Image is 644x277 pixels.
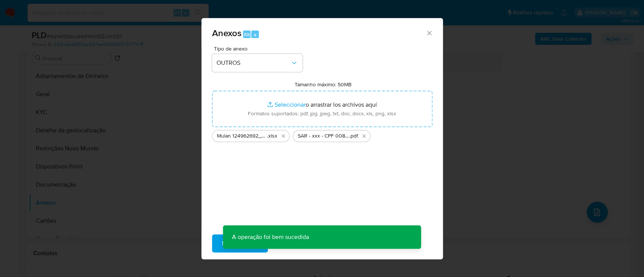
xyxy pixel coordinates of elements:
[212,26,241,40] span: Anexos
[223,225,318,249] p: A operação foi bem sucedida
[295,81,352,88] label: Tamanho máximo: 50MB
[360,132,369,141] button: Eliminar SAR - xxx - CPF 00822588056 - JOHANN FELIPE VON MENGDEN DE FREITAS.pdf
[267,132,277,140] span: .xlsx
[217,59,290,67] span: OUTROS
[214,46,304,51] span: Tipo de anexo
[426,29,432,36] button: Cerrar
[222,235,258,252] span: Subir arquivo
[298,132,349,140] span: SAR - xxx - CPF 00822588056 - [PERSON_NAME] [PERSON_NAME] [PERSON_NAME]
[217,132,267,140] span: Mulan 124962692_2025_09_15_14_14_52
[212,127,432,142] ul: Archivos seleccionados
[349,132,358,140] span: .pdf
[279,132,288,141] button: Eliminar Mulan 124962692_2025_09_15_14_14_52.xlsx
[254,31,257,38] span: a
[212,234,268,253] button: Subir arquivo
[281,235,305,252] span: Cancelar
[212,54,303,72] button: OUTROS
[244,31,250,38] span: Alt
